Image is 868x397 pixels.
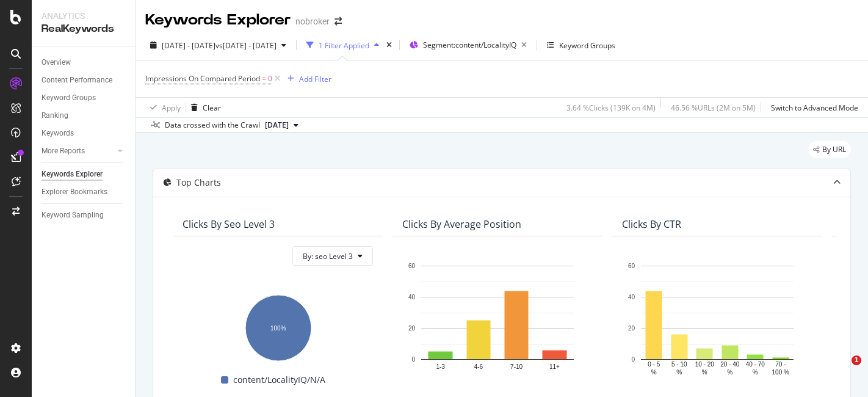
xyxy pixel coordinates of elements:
[628,294,635,300] text: 40
[384,39,394,51] div: times
[542,35,620,55] button: Keyword Groups
[408,263,416,269] text: 60
[772,369,789,376] text: 100 %
[162,40,215,51] span: [DATE] - [DATE]
[265,120,289,131] span: 2025 Sep. 1st
[648,362,660,368] text: 0 - 5
[628,263,635,269] text: 60
[42,109,68,122] div: Ranking
[622,218,681,230] div: Clicks By CTR
[671,103,756,113] div: 46.56 % URLs ( 2M on 5M )
[268,70,272,87] span: 0
[302,35,384,55] button: 1 Filter Applied
[474,363,483,370] text: 4-6
[408,325,416,332] text: 20
[628,325,635,332] text: 20
[826,355,856,385] iframe: Intercom live chat
[676,369,682,376] text: %
[162,103,181,113] div: Apply
[145,10,291,31] div: Keywords Explorer
[176,177,221,189] div: Top Charts
[42,186,107,198] div: Explorer Bookmarks
[299,74,331,84] div: Add Filter
[183,289,373,362] svg: A chart.
[319,40,369,51] div: 1 Filter Applied
[145,98,181,117] button: Apply
[260,118,303,133] button: [DATE]
[165,120,260,131] div: Data crossed with the Crawl
[203,103,221,113] div: Clear
[42,186,126,198] a: Explorer Bookmarks
[702,369,707,376] text: %
[186,98,221,117] button: Clear
[42,92,96,104] div: Keyword Groups
[283,71,331,86] button: Add Filter
[215,40,277,51] span: vs [DATE] - [DATE]
[292,246,373,266] button: By: seo Level 3
[295,15,330,27] div: nobroker
[631,356,635,363] text: 0
[727,369,732,376] text: %
[42,168,103,181] div: Keywords Explorer
[559,40,615,51] div: Keyword Groups
[145,35,291,55] button: [DATE] - [DATE]vs[DATE] - [DATE]
[42,168,126,181] a: Keywords Explorer
[335,17,342,26] div: arrow-right-arrow-left
[622,260,812,377] svg: A chart.
[436,363,445,370] text: 1-3
[42,145,85,158] div: More Reports
[852,355,861,365] span: 1
[402,260,593,377] svg: A chart.
[720,362,740,368] text: 20 - 40
[42,209,126,222] a: Keyword Sampling
[753,369,758,376] text: %
[303,251,353,261] span: By: seo Level 3
[42,74,126,87] a: Content Performance
[671,362,687,368] text: 5 - 10
[651,369,657,376] text: %
[42,209,104,222] div: Keyword Sampling
[42,127,126,140] a: Keywords
[42,92,126,104] a: Keyword Groups
[270,325,286,332] text: 100%
[822,146,846,153] span: By URL
[766,98,858,117] button: Switch to Advanced Mode
[402,218,521,230] div: Clicks By Average Position
[695,362,715,368] text: 10 - 20
[42,127,74,140] div: Keywords
[775,362,786,368] text: 70 -
[510,363,523,370] text: 7-10
[411,356,415,363] text: 0
[42,145,114,158] a: More Reports
[183,218,275,230] div: Clicks By seo Level 3
[771,103,858,113] div: Switch to Advanced Mode
[233,373,325,387] span: content/LocalityIQ/N/A
[423,40,516,50] span: Segment: content/LocalityIQ
[549,363,560,370] text: 11+
[42,10,125,22] div: Analytics
[42,109,126,122] a: Ranking
[405,35,532,55] button: Segment:content/LocalityIQ
[145,73,260,84] span: Impressions On Compared Period
[746,362,765,368] text: 40 - 70
[262,73,266,84] span: =
[408,294,416,300] text: 40
[42,22,125,36] div: RealKeywords
[566,103,656,113] div: 3.64 % Clicks ( 139K on 4M )
[42,56,126,69] a: Overview
[808,141,851,158] div: legacy label
[42,74,112,87] div: Content Performance
[42,56,71,69] div: Overview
